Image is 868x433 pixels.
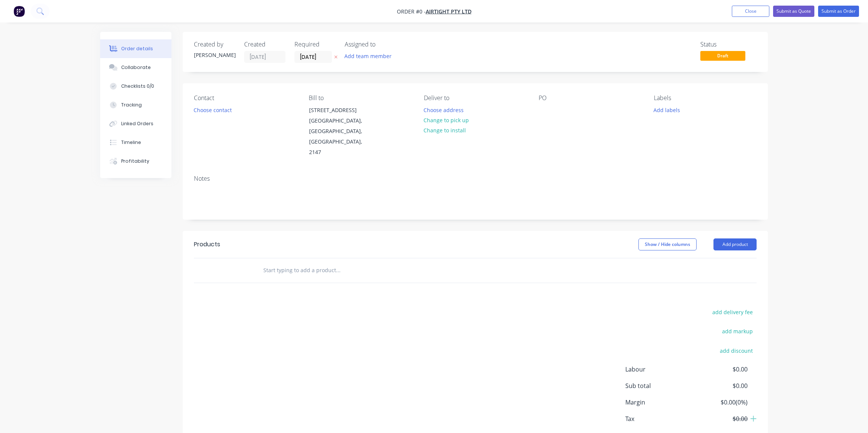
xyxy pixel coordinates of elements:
[100,58,171,77] button: Collaborate
[692,365,748,374] span: $0.00
[700,51,745,60] span: Draft
[244,41,285,48] div: Created
[426,8,472,15] a: Airtight Pty Ltd
[121,120,153,127] div: Linked Orders
[539,94,641,102] div: PO
[397,8,426,15] span: Order #0 -
[341,51,396,61] button: Add team member
[773,6,814,17] button: Submit as Quote
[732,6,769,17] button: Close
[121,64,151,71] div: Collaborate
[649,105,684,115] button: Add labels
[100,96,171,114] button: Tracking
[718,326,757,336] button: add markup
[638,238,697,250] button: Show / Hide columns
[100,114,171,133] button: Linked Orders
[194,240,220,249] div: Products
[818,6,859,17] button: Submit as Order
[100,77,171,96] button: Checklists 0/0
[692,381,748,390] span: $0.00
[692,398,748,407] span: $0.00 ( 0 %)
[294,41,336,48] div: Required
[121,45,153,52] div: Order details
[692,414,748,423] span: $0.00
[100,133,171,152] button: Timeline
[625,381,692,390] span: Sub total
[309,105,371,115] div: [STREET_ADDRESS]
[708,307,757,317] button: add delivery fee
[309,115,371,157] div: [GEOGRAPHIC_DATA], [GEOGRAPHIC_DATA], [GEOGRAPHIC_DATA], 2147
[14,6,25,17] img: Factory
[303,105,378,158] div: [STREET_ADDRESS][GEOGRAPHIC_DATA], [GEOGRAPHIC_DATA], [GEOGRAPHIC_DATA], 2147
[121,83,154,90] div: Checklists 0/0
[625,398,692,407] span: Margin
[194,41,235,48] div: Created by
[100,39,171,58] button: Order details
[345,51,396,61] button: Add team member
[194,94,297,102] div: Contact
[121,102,142,108] div: Tracking
[194,51,235,59] div: [PERSON_NAME]
[194,175,757,182] div: Notes
[713,238,757,250] button: Add product
[700,41,757,48] div: Status
[420,125,470,135] button: Change to install
[420,105,468,115] button: Choose address
[625,365,692,374] span: Labour
[263,263,413,278] input: Start typing to add a product...
[654,94,757,102] div: Labels
[424,94,527,102] div: Deliver to
[625,414,692,423] span: Tax
[345,41,420,48] div: Assigned to
[121,158,149,165] div: Profitability
[190,105,236,115] button: Choose contact
[100,152,171,171] button: Profitability
[309,94,411,102] div: Bill to
[121,139,141,146] div: Timeline
[716,345,757,355] button: add discount
[420,115,473,125] button: Change to pick up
